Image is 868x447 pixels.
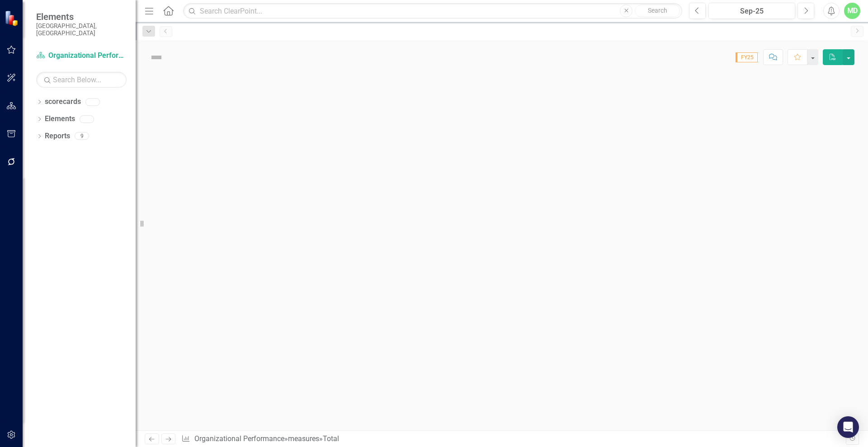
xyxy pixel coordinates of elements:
[5,10,20,26] img: ClearPoint Strategy
[736,52,758,62] span: FY25
[183,3,682,19] input: Search ClearPoint...
[45,97,81,107] a: scorecards
[194,434,284,443] a: Organizational Performance
[45,131,70,141] a: Reports
[36,72,127,88] input: Search Below...
[844,3,860,19] button: MD
[181,434,845,444] div: » »
[837,416,859,438] div: Open Intercom Messenger
[149,50,164,65] img: Not Defined
[708,3,795,19] button: Sep-25
[648,7,667,14] span: Search
[323,434,339,443] div: Total
[635,5,680,17] button: Search
[36,51,127,61] a: Organizational Performance
[45,114,75,124] a: Elements
[36,22,127,37] small: [GEOGRAPHIC_DATA], [GEOGRAPHIC_DATA]
[75,132,89,140] div: 9
[288,434,319,443] a: measures
[36,11,127,22] span: Elements
[712,6,792,17] div: Sep-25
